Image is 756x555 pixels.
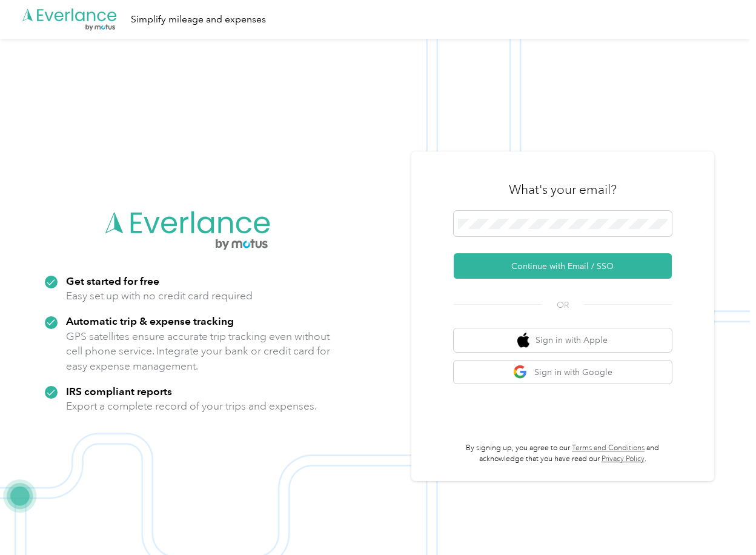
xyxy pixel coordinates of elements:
[66,274,159,287] strong: Get started for free
[542,299,584,311] span: OR
[513,365,528,380] img: google logo
[66,399,317,414] p: Export a complete record of your trips and expenses.
[66,329,331,374] p: GPS satellites ensure accurate trip tracking even without cell phone service. Integrate your bank...
[131,12,266,27] div: Simplify mileage and expenses
[572,444,645,453] a: Terms and Conditions
[454,361,672,384] button: google logoSign in with Google
[688,487,756,555] iframe: Everlance-gr Chat Button Frame
[517,333,529,348] img: apple logo
[66,314,234,327] strong: Automatic trip & expense tracking
[454,443,672,464] p: By signing up, you agree to our and acknowledge that you have read our .
[66,385,172,397] strong: IRS compliant reports
[66,288,253,304] p: Easy set up with no credit card required
[454,328,672,352] button: apple logoSign in with Apple
[509,181,617,198] h3: What's your email?
[454,253,672,279] button: Continue with Email / SSO
[602,454,645,464] a: Privacy Policy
